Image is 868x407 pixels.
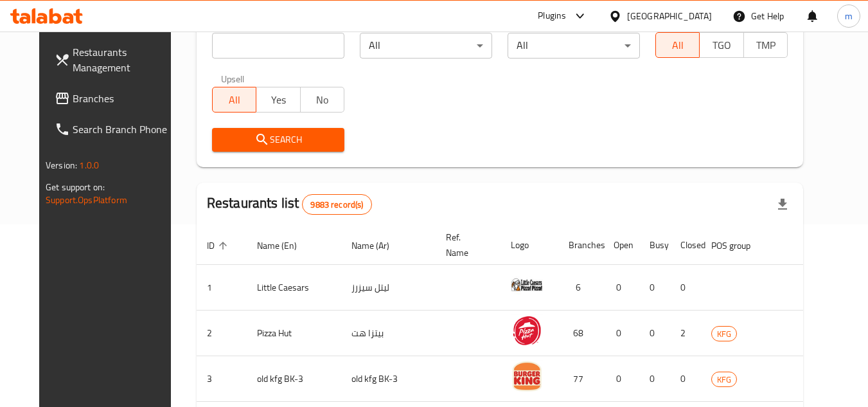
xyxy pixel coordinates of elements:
button: All [212,87,256,113]
td: ليتل سيزرز [341,265,436,311]
span: Version: [46,157,77,174]
span: All [218,91,251,109]
th: Busy [639,226,670,265]
div: Export file [767,189,798,220]
button: TMP [743,32,788,58]
th: Logo [500,226,558,265]
span: No [306,91,339,109]
span: Branches [73,91,174,106]
a: Search Branch Phone [44,114,184,145]
span: Name (En) [257,238,314,253]
span: Search [222,132,334,148]
td: 0 [639,311,670,356]
td: 0 [670,356,701,402]
span: Yes [261,91,295,109]
div: Total records count [302,194,371,215]
td: 3 [197,356,247,402]
span: POS group [711,238,767,253]
img: old kfg BK-3 [511,360,543,392]
td: old kfg BK-3 [247,356,341,402]
th: Open [603,226,639,265]
div: [GEOGRAPHIC_DATA] [627,9,712,23]
div: All [360,33,492,59]
span: Ref. Name [446,230,485,260]
td: بيتزا هت [341,311,436,356]
div: All [508,33,640,59]
button: Yes [256,87,300,113]
td: Little Caesars [247,265,341,311]
span: All [661,36,695,55]
td: Pizza Hut [247,311,341,356]
td: 0 [603,311,639,356]
td: 0 [603,265,639,311]
span: Restaurants Management [73,44,174,75]
td: 0 [639,265,670,311]
td: 0 [639,356,670,402]
span: 9883 record(s) [303,199,371,211]
input: Search for restaurant name or ID.. [212,33,344,59]
span: m [845,9,853,23]
label: Upsell [221,74,245,83]
td: 2 [197,311,247,356]
span: TMP [749,36,783,55]
td: 0 [670,265,701,311]
td: 1 [197,265,247,311]
span: Search Branch Phone [73,122,174,137]
a: Support.OpsPlatform [46,192,127,208]
span: ID [207,238,231,253]
button: TGO [699,32,743,58]
a: Restaurants Management [44,37,184,83]
th: Branches [558,226,603,265]
img: Little Caesars [511,269,543,301]
td: 68 [558,311,603,356]
span: TGO [705,36,738,55]
span: KFG [712,327,736,341]
td: 6 [558,265,603,311]
button: Search [212,128,344,152]
td: 0 [603,356,639,402]
span: Name (Ar) [351,238,406,253]
div: Plugins [538,8,566,24]
button: All [655,32,700,58]
span: Get support on: [46,179,105,195]
img: Pizza Hut [511,314,543,347]
td: old kfg BK-3 [341,356,436,402]
span: 1.0.0 [79,157,99,174]
button: No [300,87,344,113]
span: KFG [712,372,736,387]
td: 2 [670,311,701,356]
th: Closed [670,226,701,265]
td: 77 [558,356,603,402]
h2: Restaurants list [207,194,372,215]
a: Branches [44,83,184,114]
